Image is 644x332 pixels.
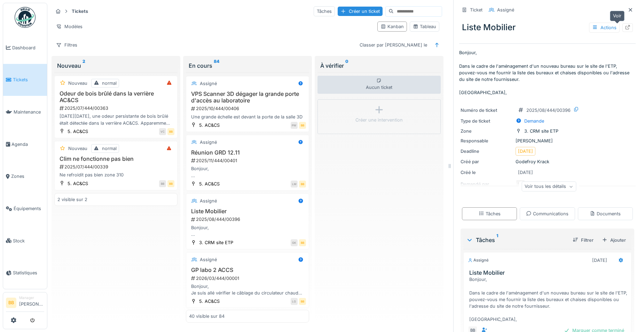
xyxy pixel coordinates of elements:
div: Ajouter [599,235,629,245]
a: Agenda [3,128,47,160]
div: Filtres [53,40,80,50]
div: 2025/08/444/00396 [190,216,306,223]
div: LM [291,181,298,188]
div: Aucun ticket [317,76,441,94]
div: Type de ticket [461,118,513,124]
div: Créé par [461,158,513,165]
div: VC [159,128,166,135]
div: 2025/11/444/00401 [190,157,306,164]
div: [DATE] [592,257,607,264]
div: Créer un ticket [338,7,383,16]
div: Communications [526,210,568,217]
h3: Liste Mobilier [469,269,628,276]
div: Responsable [461,138,513,144]
span: Stock [13,238,44,244]
div: BB [159,180,166,187]
h3: VPS Scanner 3D dégager la grande porte d'accès au laboratoire [189,91,306,104]
div: À vérifier [320,61,438,70]
div: [DATE] [518,169,533,176]
h3: Odeur de bois brûlé dans la verrière AC&CS [57,90,174,103]
a: Tickets [3,64,47,96]
img: Badge_color-CXgf-gQk.svg [15,7,36,28]
span: Statistiques [13,269,44,276]
span: Maintenance [14,109,44,115]
div: Bonjour, Pour information, il y aura un évènement le 12.11 prochain matin. Il faudra - s'assurer ... [189,165,306,179]
div: Assigné [468,257,489,263]
a: Stock [3,225,47,257]
div: Ne refroidit pas bien zone 310 [57,172,174,178]
div: Créé le [461,169,513,176]
sup: 1 [496,236,498,244]
div: Demande [524,118,544,124]
div: 5. AC&CS [199,122,220,128]
div: Assigné [200,139,217,146]
div: 5. AC&CS [68,180,88,187]
div: Nouveau [68,145,87,152]
sup: 2 [83,61,85,70]
div: 3. CRM site ETP [524,128,558,134]
span: Zones [11,173,44,180]
div: Manager [19,295,44,300]
span: Agenda [11,141,44,148]
p: Bonjour, Dans le cadre de l'aménagement d'un nouveau bureau sur le site de l'ETP, pouvez-vous me ... [459,49,636,96]
h3: GP labo 2 ACCS [189,267,306,273]
h3: Réunion GRD 12.11 [189,149,306,156]
div: BB [299,298,306,305]
div: Classer par [PERSON_NAME] le [356,40,430,50]
a: BB Manager[PERSON_NAME] [6,295,44,312]
div: Voir tous les détails [521,182,576,192]
div: 40 visible sur 84 [189,313,225,319]
div: 5. AC&CS [199,298,220,305]
div: normal [102,145,117,152]
a: Zones [3,160,47,193]
a: Dashboard [3,32,47,64]
strong: Tickets [69,8,91,15]
div: BB [299,239,306,246]
div: Une grande échelle est devant la porte de la salle 3D [189,114,306,120]
div: 2025/07/444/00339 [59,164,174,170]
div: Assigné [200,198,217,204]
div: 2025/07/444/00363 [59,105,174,111]
div: Créer une intervention [355,117,403,123]
div: Bonjour, Dans le cadre de l'aménagement d'un nouveau bureau sur le site de l'ETP, pouvez-vous me ... [189,224,306,238]
div: Godefroy Krack [461,158,634,165]
div: Nouveau [68,80,87,86]
sup: 84 [214,61,219,70]
h3: Liste Mobilier [189,208,306,215]
span: Tickets [13,76,44,83]
div: Zone [461,128,513,134]
div: Tâches [466,236,567,244]
div: 5. AC&CS [199,181,220,187]
div: Actions [589,23,620,33]
div: Tâches [479,210,501,217]
div: [DATE] [518,148,533,155]
div: Documents [590,210,621,217]
div: normal [102,80,117,86]
div: Filtrer [570,235,596,245]
div: BB [299,122,306,129]
li: BB [6,298,16,308]
div: Deadline [461,148,513,155]
sup: 0 [345,61,348,70]
div: PW [291,122,298,129]
div: Numéro de ticket [461,107,513,114]
div: Bonjour, Dans le cadre de l'aménagement d'un nouveau bureau sur le site de l'ETP, pouvez-vous me ... [469,276,628,323]
div: Assigné [200,80,217,87]
span: Équipements [14,205,44,212]
div: 2025/10/444/00406 [190,105,306,112]
div: LG [291,298,298,305]
div: Modèles [53,22,86,32]
div: Voir [610,11,625,21]
span: Dashboard [12,44,44,51]
a: Maintenance [3,96,47,128]
div: Assigné [497,7,514,13]
div: Nouveau [57,61,175,70]
a: Statistiques [3,257,47,289]
div: Tâches [314,6,335,16]
div: BB [299,181,306,188]
div: 2026/03/444/00001 [190,275,306,282]
div: En cours [189,61,306,70]
div: 2025/08/444/00396 [526,107,571,114]
div: [PERSON_NAME] [461,138,634,144]
div: Bonjour, Je suis allé vérifier le câblage du circulateur chaud du labo 2 , je l'ai débranché phys... [189,283,306,296]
